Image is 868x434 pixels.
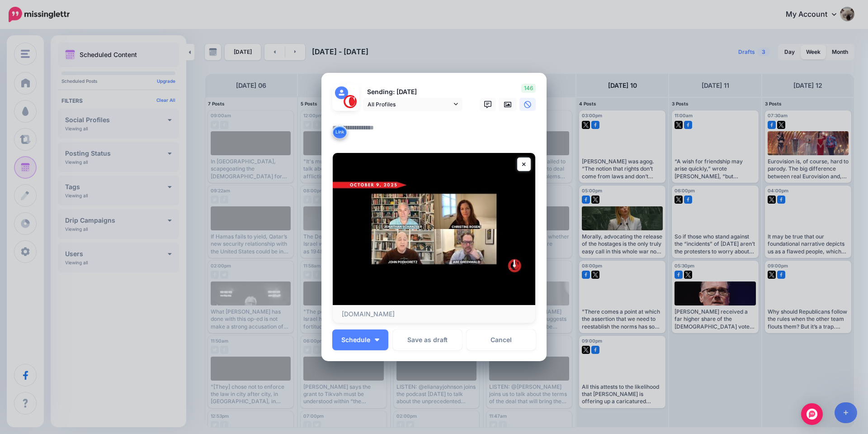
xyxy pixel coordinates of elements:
img: arrow-down-white.png [375,339,379,341]
button: Link [332,125,347,139]
a: Cancel [467,329,536,350]
a: All Profiles [363,98,462,111]
div: Open Intercom Messenger [801,403,823,425]
span: All Profiles [368,100,452,109]
p: [DOMAIN_NAME] [342,310,526,318]
button: Save as draft [393,329,462,350]
span: Schedule [341,337,370,343]
p: Sending: [DATE] [363,87,462,97]
span: 146 [521,84,536,93]
img: 291864331_468958885230530_187971914351797662_n-bsa127305.png [344,95,357,108]
button: Schedule [332,329,388,350]
img: user_default_image.png [335,86,348,100]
